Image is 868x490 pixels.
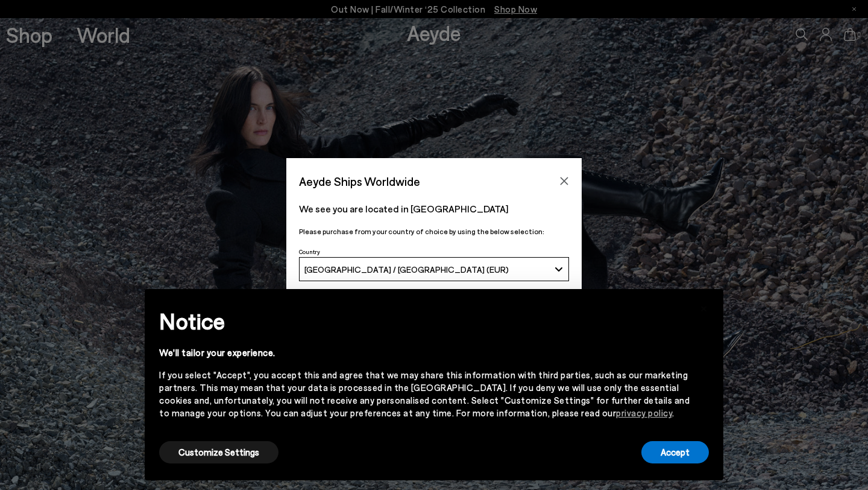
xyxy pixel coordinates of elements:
p: Please purchase from your country of choice by using the below selection: [299,226,569,237]
button: Close [555,172,573,190]
h2: Notice [159,305,690,337]
p: We see you are located in [GEOGRAPHIC_DATA] [299,202,569,216]
div: We'll tailor your experience. [159,346,690,359]
button: Accept [641,441,709,463]
span: × [700,298,708,316]
a: privacy policy [616,407,672,418]
span: Country [299,248,320,255]
span: [GEOGRAPHIC_DATA] / [GEOGRAPHIC_DATA] (EUR) [304,264,509,275]
button: Customize Settings [159,441,278,463]
div: If you select "Accept", you accept this and agree that we may share this information with third p... [159,369,690,419]
button: Close this notice [690,293,719,322]
span: Aeyde Ships Worldwide [299,171,420,192]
